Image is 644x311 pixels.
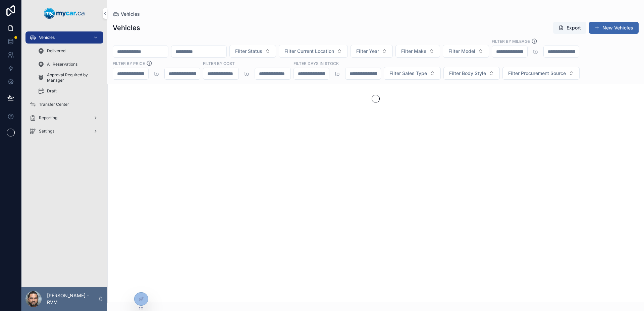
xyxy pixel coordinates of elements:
[113,11,140,17] a: Vehicles
[39,129,54,134] span: Settings
[293,60,339,66] label: Filter Days In Stock
[113,60,145,66] label: FILTER BY PRICE
[39,102,69,107] span: Transfer Center
[395,45,440,58] button: Select Button
[508,70,566,77] span: Filter Procurement Source
[47,62,77,67] span: All Reservations
[492,38,530,44] label: Filter By Mileage
[34,72,103,84] a: Approval Required by Manager
[113,23,140,32] h1: Vehicles
[502,67,580,80] button: Select Button
[34,58,103,70] a: All Reservations
[39,35,55,40] span: Vehicles
[47,292,98,306] p: [PERSON_NAME] - RVM
[335,70,340,78] p: to
[284,48,334,55] span: Filter Current Location
[121,11,140,17] span: Vehicles
[448,48,475,55] span: Filter Model
[34,45,103,57] a: Delivered
[47,72,97,83] span: Approval Required by Manager
[589,22,639,34] button: New Vehicles
[154,70,159,78] p: to
[449,70,486,77] span: Filter Body Style
[25,98,103,110] a: Transfer Center
[21,27,107,146] div: scrollable content
[389,70,427,77] span: Filter Sales Type
[279,45,348,58] button: Select Button
[401,48,426,55] span: Filter Make
[25,112,103,124] a: Reporting
[384,67,441,80] button: Select Button
[443,67,500,80] button: Select Button
[47,48,65,54] span: Delivered
[229,45,276,58] button: Select Button
[356,48,379,55] span: Filter Year
[34,85,103,97] a: Draft
[244,70,249,78] p: to
[47,88,57,94] span: Draft
[44,8,85,19] img: App logo
[443,45,489,58] button: Select Button
[533,48,538,56] p: to
[235,48,262,55] span: Filter Status
[39,115,57,121] span: Reporting
[25,31,103,44] a: Vehicles
[25,125,103,137] a: Settings
[203,60,235,66] label: FILTER BY COST
[351,45,393,58] button: Select Button
[553,22,586,34] button: Export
